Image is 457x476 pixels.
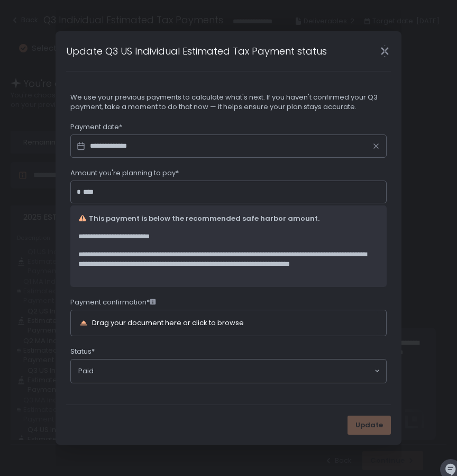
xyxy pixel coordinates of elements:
div: Drag your document here or click to browse [92,319,244,326]
div: Close [368,45,401,57]
h1: Update Q3 US Individual Estimated Tax Payment status [66,44,327,58]
span: This payment is below the recommended safe harbor amount. [89,214,319,223]
span: We use your previous payments to calculate what's next. If you haven't confirmed your Q3 payment,... [70,93,387,112]
span: Status* [70,347,95,356]
span: Amount you're planning to pay* [70,168,179,178]
div: Search for option [71,360,386,383]
input: Search for option [94,366,373,376]
span: Payment date* [70,122,122,132]
span: Paid [78,366,94,376]
input: Datepicker input [70,134,387,158]
span: Payment confirmation* [70,298,156,307]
